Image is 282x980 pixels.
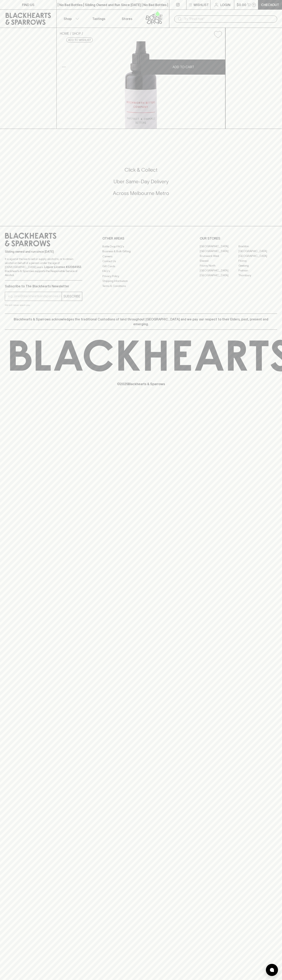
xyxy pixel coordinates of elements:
a: Geelong [238,263,277,268]
p: OUR STORES [200,236,277,241]
a: Business & Bulk Gifting [102,249,180,254]
p: We will never spam you [5,303,82,307]
a: Fitzroy [238,259,277,263]
p: It is against the law to sell or supply alcohol to, or to obtain alcohol on behalf of a person un... [5,257,82,277]
button: Add to wishlist [212,29,224,40]
p: ADD TO CART [173,65,194,69]
button: Add to wishlist [66,38,93,42]
input: e.g. jane@blackheartsandsparrows.com.au [8,293,62,299]
p: 0 [253,4,255,6]
p: Login [220,2,230,7]
a: Braddon [238,244,277,249]
a: Fitzroy North [200,263,238,268]
a: Privacy Policy [102,274,180,278]
button: SUBSCRIBE [62,292,82,301]
p: Checkout [261,2,279,7]
img: 28510.png [57,41,225,129]
p: SUBSCRIBE [63,294,80,299]
h5: Click & Collect [5,167,277,173]
a: Elwood [200,259,238,263]
a: [GEOGRAPHIC_DATA] [200,273,238,278]
p: FIND US [22,2,34,7]
a: Gift Cards [102,264,180,269]
a: HOME [60,32,69,35]
button: ADD TO CART [141,59,225,75]
a: Stores [113,10,141,28]
a: [GEOGRAPHIC_DATA] [238,249,277,254]
a: Shipping Information [102,279,180,284]
p: $0.00 [237,2,246,7]
p: Subscribe to The Blackhearts Newsletter [5,284,82,289]
p: Shop [64,16,72,21]
a: FAQ's [102,269,180,274]
a: Contact Us [102,259,180,264]
p: Sibling owned and run since [DATE] [5,250,82,254]
a: Prahran [238,268,277,273]
p: Tastings [92,16,105,21]
img: bubble-icon [270,968,274,972]
a: Bottle Drop FAQ's [102,244,180,249]
a: Brunswick West [200,254,238,259]
a: SHOP [72,32,81,35]
p: Stores [122,16,132,21]
p: OTHER AREAS [102,236,180,241]
a: Tastings [85,10,113,28]
h5: Uber Same-Day Delivery [5,178,277,185]
h5: Across Melbourne Metro [5,190,277,197]
p: Blackhearts & Sparrows acknowledges the traditional Custodians of land throughout [GEOGRAPHIC_DAT... [8,317,274,326]
button: Shop [57,10,85,28]
div: Call to action block [5,150,277,218]
p: Wishlist [194,2,209,7]
a: Terms & Conditions [102,284,180,288]
a: Careers [102,254,180,259]
a: [GEOGRAPHIC_DATA] [200,268,238,273]
a: [GEOGRAPHIC_DATA] [200,244,238,249]
strong: Liquor License #32064953 [44,265,81,269]
input: Try "Pinot noir" [184,16,274,22]
a: Thornbury [238,273,277,278]
a: [GEOGRAPHIC_DATA] [238,254,277,259]
a: [GEOGRAPHIC_DATA] [200,249,238,254]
